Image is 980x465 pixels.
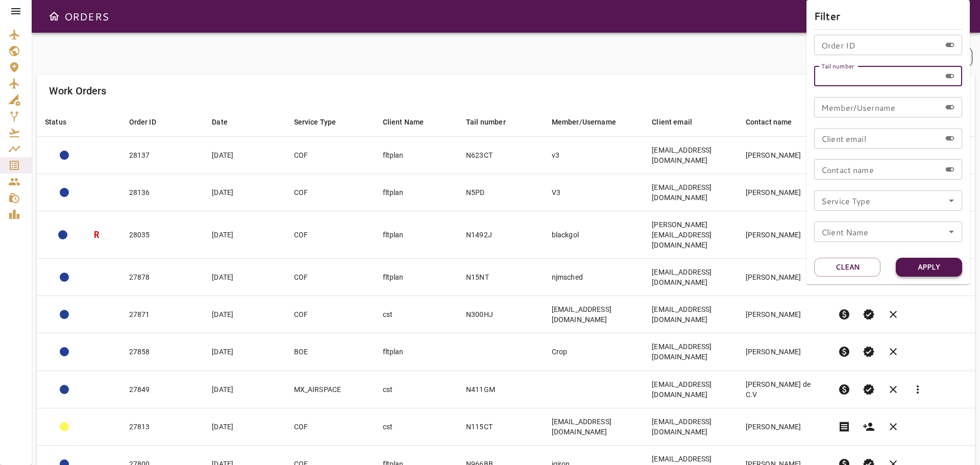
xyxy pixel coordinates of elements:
button: Open [944,225,959,239]
button: Apply [896,258,962,277]
h6: Filter [814,8,962,24]
button: Clean [814,258,880,277]
label: Tail number [821,61,854,70]
button: Open [944,193,959,208]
